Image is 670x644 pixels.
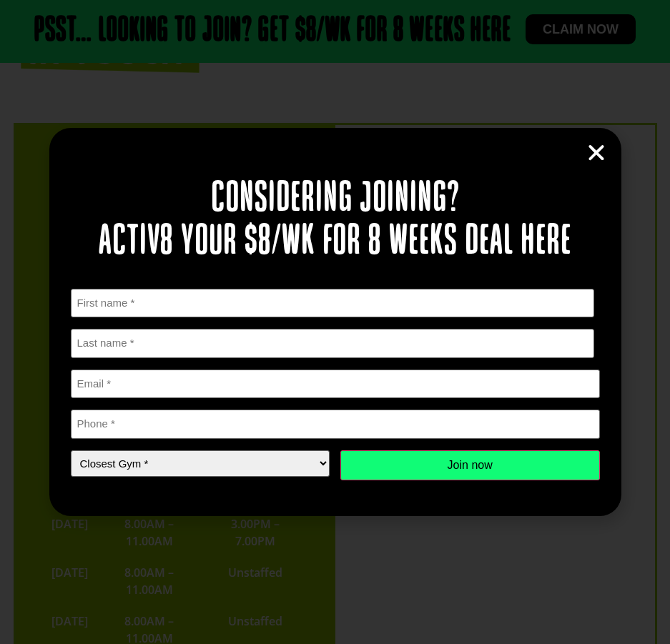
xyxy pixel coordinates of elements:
[71,329,595,358] input: Last name *
[71,370,600,399] input: Email *
[586,142,607,164] a: Close
[340,450,600,480] input: Join now
[71,410,600,439] input: Phone *
[71,178,600,264] h2: Considering joining? Activ8 your $8/wk for 8 weeks deal here
[71,289,595,318] input: First name *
